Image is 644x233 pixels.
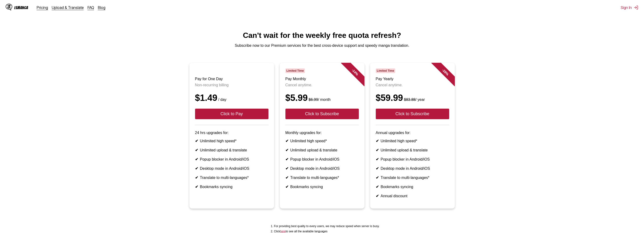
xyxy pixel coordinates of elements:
small: / year [403,98,425,102]
button: Click to Subscribe [285,109,359,119]
li: Annual discount [376,194,449,198]
small: / day [217,98,227,102]
li: Unlimited high speed* [376,139,449,143]
li: Popup blocker in Android/iOS [195,157,268,162]
li: For providing best quality to every users, we may reduce speed when server is busy. [274,225,380,228]
a: Blog [98,5,105,10]
li: Translate to multi-languages* [195,175,268,180]
b: ✔ [285,185,288,189]
div: $1.49 [195,93,268,103]
b: ✔ [195,185,198,189]
li: Desktop mode in Android/iOS [376,166,449,171]
p: Cancel anytime. [285,83,359,87]
div: $5.99 [285,93,359,103]
b: ✔ [195,176,198,180]
b: ✔ [376,176,379,180]
b: ✔ [195,166,198,170]
h3: Pay Monthly [285,77,359,81]
a: IsManga LogoIsManga [6,4,37,11]
h3: Pay Yearly [376,77,449,81]
b: ✔ [285,176,288,180]
img: IsManga Logo [6,4,12,10]
li: Translate to multi-languages* [285,175,359,180]
li: Unlimited upload & translate [285,148,359,152]
button: Click to Subscribe [376,109,449,119]
b: ✔ [376,194,379,198]
b: ✔ [376,148,379,152]
s: $83.88 [404,98,416,102]
p: Cancel anytime. [376,83,449,87]
p: Annual upgrades for: [376,131,449,135]
li: Click to see all the available languages [274,230,380,233]
button: Click to Pay [195,109,268,119]
a: Pricing [37,5,48,10]
b: ✔ [376,166,379,170]
b: ✔ [376,139,379,143]
span: Limited Time [376,68,395,73]
small: / month [308,98,331,102]
li: Unlimited high speed* [285,139,359,143]
b: ✔ [285,166,288,170]
li: Unlimited upload & translate [195,148,268,152]
b: ✔ [285,148,288,152]
b: ✔ [285,139,288,143]
li: Popup blocker in Android/iOS [376,157,449,162]
li: Unlimited upload & translate [376,148,449,152]
li: Popup blocker in Android/iOS [285,157,359,162]
a: FAQ [88,5,94,10]
h3: Pay for One Day [195,77,268,81]
p: 24 hrs upgrades for: [195,131,268,135]
h1: Can't wait for the weekly free quota refresh? [4,31,640,40]
li: Bookmarks syncing [195,185,268,189]
li: Desktop mode in Android/iOS [195,166,268,171]
b: ✔ [376,185,379,189]
img: Sign out [634,5,638,10]
p: Monthly upgrades for: [285,131,359,135]
p: Subscribe now to our Premium services for the best cross-device support and speedy manga translat... [4,43,640,48]
span: Limited Time [285,68,305,73]
li: Desktop mode in Android/iOS [285,166,359,171]
div: - 28 % [431,58,459,86]
b: ✔ [195,139,198,143]
li: Translate to multi-languages* [376,175,449,180]
li: Unlimited high speed* [195,139,268,143]
li: Bookmarks syncing [285,185,359,189]
div: IsManga [14,5,28,10]
b: ✔ [376,157,379,161]
a: Upload & Translate [52,5,84,10]
a: Available languages [280,230,286,233]
p: Non-recurring billing [195,83,268,87]
b: ✔ [195,148,198,152]
s: $6.99 [309,98,318,102]
b: ✔ [285,157,288,161]
button: Sign In [621,5,638,10]
div: - 14 % [341,58,369,86]
div: $59.99 [376,93,449,103]
b: ✔ [195,157,198,161]
li: Bookmarks syncing [376,185,449,189]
